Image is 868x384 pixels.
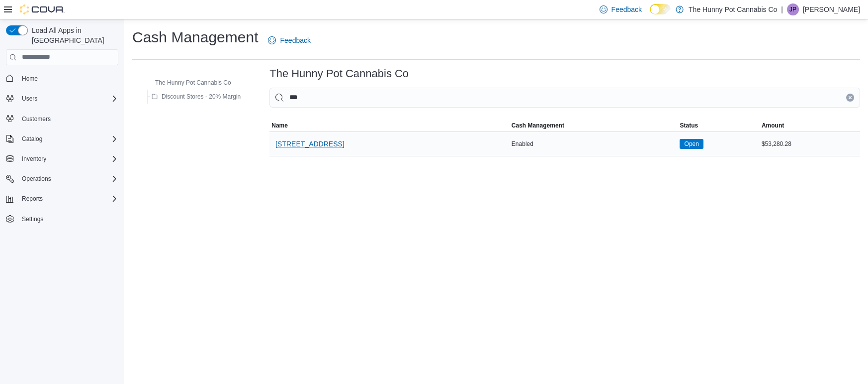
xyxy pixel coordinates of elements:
[18,153,118,165] span: Inventory
[269,88,860,108] input: This is a search bar. As you type, the results lower in the page will automatically filter.
[22,115,51,123] span: Customers
[22,175,51,183] span: Operations
[269,68,409,80] h3: The Hunny Pot Cannabis Co
[155,79,231,87] span: The Hunny Pot Cannabis Co
[271,134,348,154] button: [STREET_ADDRESS]
[2,132,122,146] button: Catalog
[22,215,43,223] span: Settings
[271,122,288,129] span: Name
[689,3,777,15] p: The Hunny Pot Cannabis Co
[2,71,122,86] button: Home
[2,212,122,226] button: Settings
[18,113,55,125] a: Customers
[280,35,310,45] span: Feedback
[264,30,314,50] a: Feedback
[781,3,783,15] p: |
[6,67,118,253] nav: Complex example
[28,25,118,45] span: Load All Apps in [GEOGRAPHIC_DATA]
[132,27,258,47] h1: Cash Management
[18,213,47,225] a: Settings
[275,139,344,149] span: [STREET_ADDRESS]
[684,139,698,148] span: Open
[18,133,118,145] span: Catalog
[789,3,796,15] span: JP
[2,192,122,206] button: Reports
[510,120,678,131] button: Cash Management
[22,195,43,203] span: Reports
[148,91,245,103] button: Discount Stores - 20% Margin
[2,152,122,166] button: Inventory
[803,3,860,15] p: [PERSON_NAME]
[141,77,235,89] button: The Hunny Pot Cannabis Co
[846,94,854,102] button: Clear input
[762,122,784,129] span: Amount
[18,173,118,185] span: Operations
[18,153,50,165] button: Inventory
[678,120,759,131] button: Status
[18,133,46,145] button: Catalog
[650,4,671,14] input: Dark Mode
[18,113,118,125] span: Customers
[20,4,65,14] img: Cova
[22,155,46,163] span: Inventory
[680,139,703,149] span: Open
[22,135,42,143] span: Catalog
[18,93,41,105] button: Users
[18,93,118,105] span: Users
[611,4,642,14] span: Feedback
[18,73,42,85] a: Home
[18,193,47,205] button: Reports
[760,120,860,131] button: Amount
[22,95,37,103] span: Users
[162,93,241,101] span: Discount Stores - 20% Margin
[787,3,799,15] div: Jason Polizzi
[18,72,118,85] span: Home
[650,14,650,15] span: Dark Mode
[512,122,564,129] span: Cash Management
[680,122,698,129] span: Status
[22,75,38,83] span: Home
[2,112,122,126] button: Customers
[18,173,55,185] button: Operations
[760,138,860,150] div: $53,280.28
[2,92,122,106] button: Users
[2,172,122,186] button: Operations
[18,193,118,205] span: Reports
[269,120,510,131] button: Name
[510,138,678,150] div: Enabled
[18,213,118,225] span: Settings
